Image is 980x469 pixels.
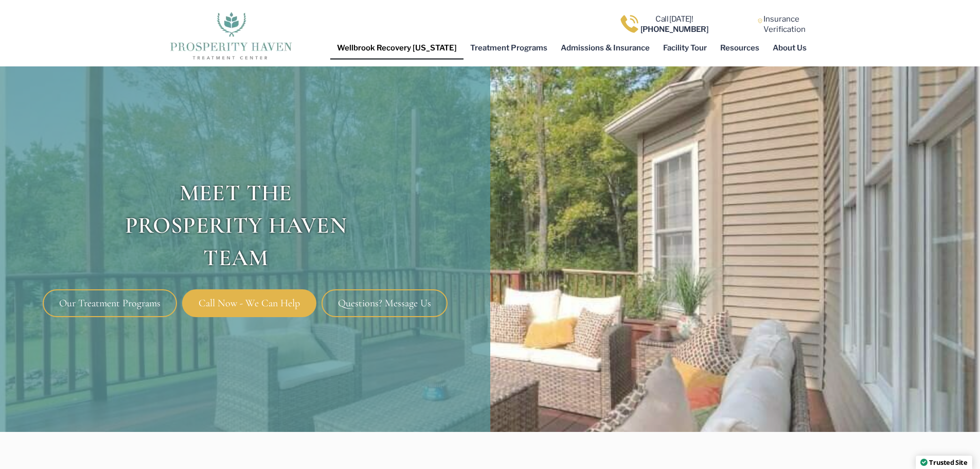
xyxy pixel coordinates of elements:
img: Call one of Prosperity Haven's dedicated counselors today so we can help you overcome addiction [619,14,639,34]
a: Questions? Message Us [322,289,448,317]
b: [PHONE_NUMBER] [640,25,709,34]
img: Learn how Prosperity Haven, a verified substance abuse center can help you overcome your addiction [758,19,762,23]
a: InsuranceVerification [763,14,806,34]
span: Questions? Message Us [338,298,431,308]
span: Our Treatment Programs [59,298,161,308]
a: Wellbrook Recovery [US_STATE] [330,36,464,60]
a: About Us [766,36,813,60]
span: Call Now - We Can Help [199,298,300,308]
a: Call [DATE]![PHONE_NUMBER] [640,14,709,34]
img: The logo for Prosperity Haven Addiction Recovery Center. [167,9,295,61]
a: Call Now - We Can Help [182,289,316,317]
a: Facility Tour [656,36,714,60]
a: Our Treatment Programs [43,289,177,317]
a: Admissions & Insurance [554,36,656,60]
a: Resources [714,36,766,60]
a: Treatment Programs [464,36,554,60]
